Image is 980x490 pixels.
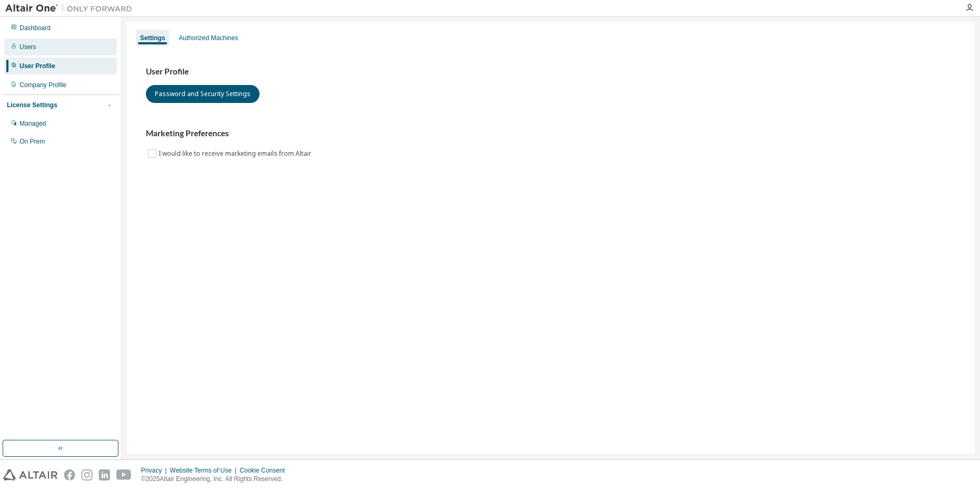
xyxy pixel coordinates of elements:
img: youtube.svg [116,469,132,480]
div: Settings [140,34,165,42]
img: linkedin.svg [99,469,110,480]
div: Company Profile [20,81,67,89]
img: Altair One [5,3,137,14]
div: Cookie Consent [239,466,291,475]
label: I would like to receive marketing emails from Altair [159,147,313,160]
div: Privacy [141,466,170,475]
div: License Settings [7,101,57,109]
div: Users [20,43,36,51]
h3: User Profile [146,67,956,77]
h3: Marketing Preferences [146,128,956,139]
div: On Prem [20,137,45,146]
button: Password and Security Settings [146,85,260,103]
div: User Profile [20,62,55,70]
img: facebook.svg [64,469,75,480]
div: Website Terms of Use [170,466,239,475]
div: Managed [20,119,46,128]
img: instagram.svg [81,469,93,480]
div: Dashboard [20,24,51,32]
p: © 2025 Altair Engineering, Inc. All Rights Reserved. [141,475,291,484]
div: Authorized Machines [179,34,238,42]
img: altair_logo.svg [3,469,58,480]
